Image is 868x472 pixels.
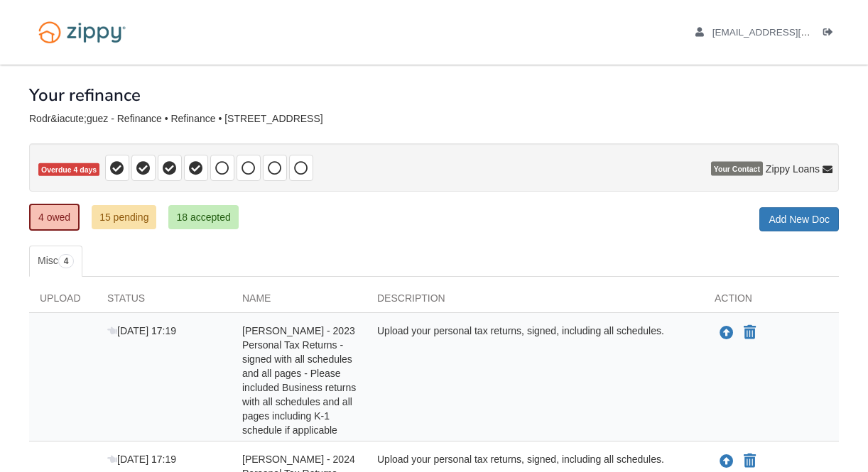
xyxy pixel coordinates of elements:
button: Upload Vanessa Rodriquez - 2024 Personal Tax Returns - signed with all schedules and all pages - ... [718,452,735,471]
span: [DATE] 17:19 [107,325,176,336]
span: [DATE] 17:19 [107,454,176,465]
div: Rodr&iacute;guez - Refinance • Refinance • [STREET_ADDRESS] [29,113,839,125]
div: Status [97,291,232,312]
a: 4 owed [29,204,80,231]
span: Overdue 4 days [38,163,99,177]
div: Action [704,291,839,312]
a: Add New Doc [759,207,839,231]
div: Name [232,291,367,312]
span: Zippy Loans [766,162,820,176]
div: Upload [29,291,97,312]
div: Description [367,291,704,312]
img: Logo [29,14,135,50]
a: 18 accepted [168,205,238,229]
button: Declare Vanessa Rodriquez - 2023 Personal Tax Returns - signed with all schedules and all pages -... [742,324,757,341]
h1: Your refinance [29,86,141,104]
span: [PERSON_NAME] - 2023 Personal Tax Returns - signed with all schedules and all pages - Please incl... [242,325,356,436]
button: Declare Vanessa Rodriquez - 2024 Personal Tax Returns - signed with all schedules and all pages -... [742,453,757,470]
span: 4 [58,254,75,268]
span: Your Contact [711,162,763,176]
a: Misc [29,246,82,277]
a: Log out [823,27,839,41]
a: 15 pending [92,205,156,229]
button: Upload Vanessa Rodriquez - 2023 Personal Tax Returns - signed with all schedules and all pages - ... [718,324,735,342]
div: Upload your personal tax returns, signed, including all schedules. [367,324,704,437]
